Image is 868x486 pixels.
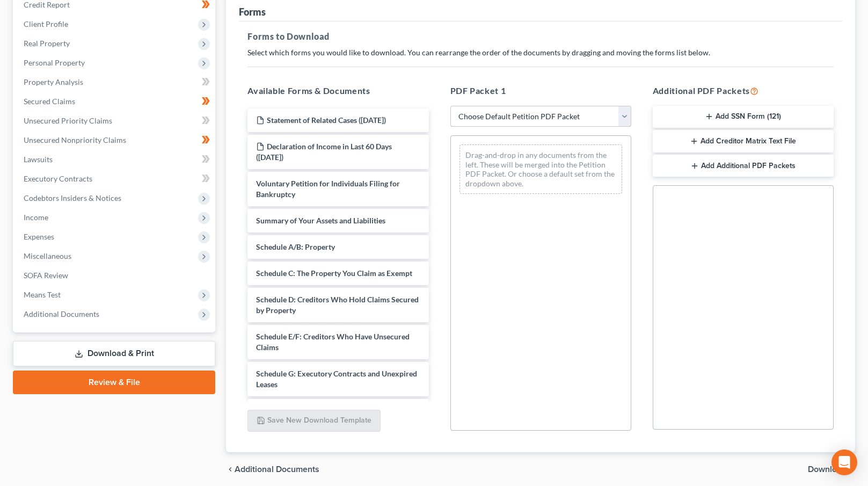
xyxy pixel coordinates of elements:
[653,130,834,153] button: Add Creditor Matrix Text File
[450,84,631,97] h5: PDF Packet 1
[24,19,68,28] span: Client Profile
[256,295,419,315] span: Schedule D: Creditors Who Hold Claims Secured by Property
[226,465,235,474] i: chevron_left
[247,30,834,43] h5: Forms to Download
[256,242,335,251] span: Schedule A/B: Property
[24,213,48,222] span: Income
[24,155,53,164] span: Lawsuits
[24,232,54,241] span: Expenses
[256,216,385,225] span: Summary of Your Assets and Liabilities
[235,465,319,474] span: Additional Documents
[24,290,61,299] span: Means Test
[459,144,622,194] div: Drag-and-drop in any documents from the left. These will be merged into the Petition PDF Packet. ...
[831,449,857,475] div: Open Intercom Messenger
[653,84,834,97] h5: Additional PDF Packets
[239,5,266,18] div: Forms
[24,271,68,280] span: SOFA Review
[24,58,85,67] span: Personal Property
[24,39,70,48] span: Real Property
[267,115,386,125] span: Statement of Related Cases ([DATE])
[247,410,381,432] button: Save New Download Template
[247,47,834,58] p: Select which forms you would like to download. You can rearrange the order of the documents by dr...
[24,174,92,183] span: Executory Contracts
[653,106,834,128] button: Add SSN Form (121)
[15,130,215,150] a: Unsecured Nonpriority Claims
[24,135,126,144] span: Unsecured Nonpriority Claims
[15,169,215,188] a: Executory Contracts
[226,465,319,474] a: chevron_left Additional Documents
[13,341,215,366] a: Download & Print
[15,92,215,111] a: Secured Claims
[247,84,428,97] h5: Available Forms & Documents
[24,77,83,86] span: Property Analysis
[24,97,75,106] span: Secured Claims
[13,371,215,394] a: Review & File
[256,179,400,199] span: Voluntary Petition for Individuals Filing for Bankruptcy
[653,155,834,177] button: Add Additional PDF Packets
[15,111,215,130] a: Unsecured Priority Claims
[24,309,99,318] span: Additional Documents
[256,142,392,162] span: Declaration of Income in Last 60 Days ([DATE])
[15,72,215,92] a: Property Analysis
[256,269,412,278] span: Schedule C: The Property You Claim as Exempt
[24,193,121,202] span: Codebtors Insiders & Notices
[808,465,855,474] button: Download chevron_right
[15,150,215,169] a: Lawsuits
[15,266,215,285] a: SOFA Review
[24,116,112,125] span: Unsecured Priority Claims
[256,332,410,352] span: Schedule E/F: Creditors Who Have Unsecured Claims
[256,369,417,389] span: Schedule G: Executory Contracts and Unexpired Leases
[24,251,71,260] span: Miscellaneous
[808,465,847,474] span: Download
